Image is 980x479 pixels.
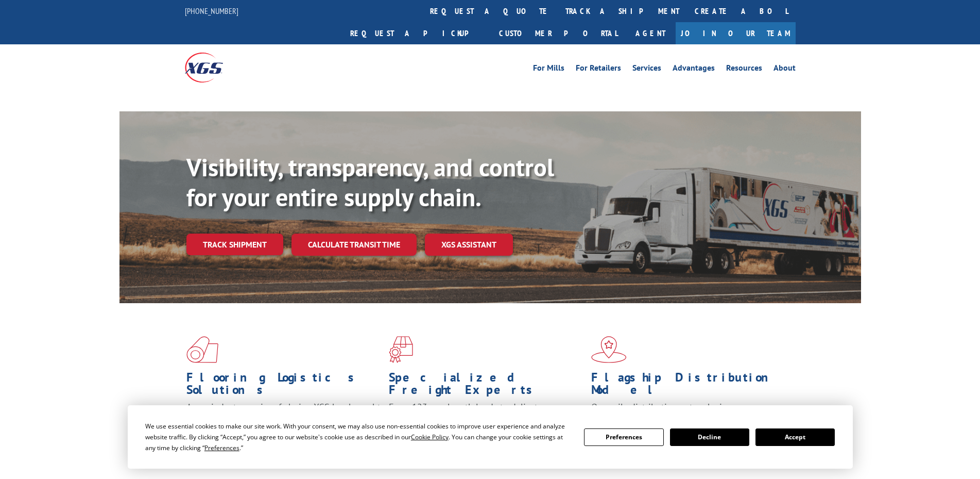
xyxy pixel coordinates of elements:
[186,336,218,363] img: xgs-icon-total-supply-chain-intelligence-red
[533,64,564,75] a: For Mills
[186,151,554,213] b: Visibility, transparency, and control for your entire supply chain.
[291,234,417,256] a: Calculate transit time
[204,443,239,452] span: Preferences
[673,64,715,75] a: Advantages
[145,421,572,453] div: We use essential cookies to make our site work. With your consent, we may also use non-essential ...
[726,64,762,75] a: Resources
[591,401,781,425] span: Our agile distribution network gives you nationwide inventory management on demand.
[389,401,583,447] p: From 123 overlength loads to delicate cargo, our experienced staff knows the best way to move you...
[186,401,381,438] span: As an industry carrier of choice, XGS has brought innovation and dedication to flooring logistics...
[491,22,625,44] a: Customer Portal
[425,234,513,256] a: XGS ASSISTANT
[584,428,663,446] button: Preferences
[186,371,381,401] h1: Flooring Logistics Solutions
[632,64,661,75] a: Services
[411,433,449,441] span: Cookie Policy
[185,6,238,16] a: [PHONE_NUMBER]
[342,22,491,44] a: Request a pickup
[676,22,796,44] a: Join Our Team
[773,64,796,75] a: About
[591,336,627,363] img: xgs-icon-flagship-distribution-model-red
[389,336,413,363] img: xgs-icon-focused-on-flooring-red
[670,428,749,446] button: Decline
[591,371,786,401] h1: Flagship Distribution Model
[186,234,283,255] a: Track shipment
[128,405,853,469] div: Cookie Consent Prompt
[625,22,676,44] a: Agent
[576,64,621,75] a: For Retailers
[389,371,583,401] h1: Specialized Freight Experts
[755,428,835,446] button: Accept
